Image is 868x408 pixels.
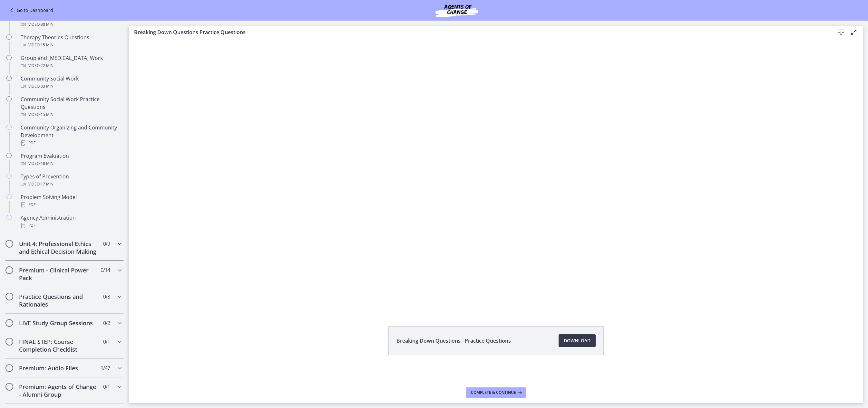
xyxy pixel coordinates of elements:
h3: Breaking Down Questions Practice Questions [134,28,824,36]
span: · 15 min [40,41,54,49]
span: · 22 min [40,62,54,70]
img: Agents of Change [418,3,495,18]
div: PDF [21,139,121,147]
div: Therapy Theories Questions [21,33,121,49]
span: Download [564,337,590,345]
iframe: Video Lesson [129,39,863,311]
div: PDF [21,222,121,229]
h2: LIVE Study Group Sessions [19,319,98,327]
span: 1 / 47 [101,364,110,372]
h2: Premium: Agents of Change - Alumni Group [19,383,98,398]
span: Complete & continue [471,390,516,395]
div: Video [21,160,121,167]
span: 0 / 2 [103,319,110,327]
h2: Premium - Clinical Power Pack [19,266,98,282]
span: Breaking Down Questions - Practice Questions [396,337,511,345]
div: Video [21,21,121,28]
span: · 15 min [40,111,54,119]
div: Community Social Work [21,75,121,90]
div: Agency Administration [21,214,121,229]
div: Video [21,41,121,49]
button: Complete & continue [466,387,526,398]
div: Community Organizing and Community Development [21,124,121,147]
div: Group and [MEDICAL_DATA] Work [21,54,121,70]
div: Video [21,180,121,188]
div: Problem Solving Model [21,193,121,209]
h2: Unit 4: Professional Ethics and Ethical Decision Making [19,240,98,255]
h2: Premium: Audio Files [19,364,98,372]
div: PDF [21,201,121,209]
div: Types of Prevention [21,173,121,188]
div: Video [21,82,121,90]
span: · 17 min [40,180,54,188]
span: · 18 min [40,160,54,167]
div: Community Social Work Practice Questions [21,95,121,119]
div: Program Evaluation [21,152,121,167]
span: 0 / 1 [103,383,110,391]
span: 0 / 14 [101,266,110,274]
span: · 30 min [40,21,54,28]
h2: FINAL STEP: Course Completion Checklist [19,338,98,353]
a: Download [559,334,596,347]
span: 0 / 1 [103,338,110,346]
span: 0 / 8 [103,293,110,300]
div: Therapy Theories [21,13,121,28]
span: 0 / 9 [103,240,110,248]
a: Go to Dashboard [8,6,53,14]
span: · 33 min [40,82,54,90]
div: Video [21,62,121,70]
h2: Practice Questions and Rationales [19,293,98,308]
div: Video [21,111,121,119]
